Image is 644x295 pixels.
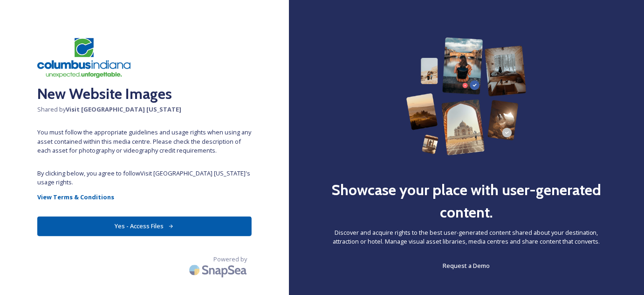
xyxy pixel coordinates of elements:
a: View Terms & Conditions [37,191,252,203]
h2: Showcase your place with user-generated content. [326,179,607,224]
span: You must follow the appropriate guidelines and usage rights when using any asset contained within... [37,128,252,155]
h2: New Website Images [37,83,252,105]
span: Request a Demo [443,261,490,270]
span: By clicking below, you agree to follow Visit [GEOGRAPHIC_DATA] [US_STATE] 's usage rights. [37,169,252,187]
button: Yes - Access Files [37,217,252,236]
strong: Visit [GEOGRAPHIC_DATA] [US_STATE] [66,105,181,113]
a: Request a Demo [443,260,490,271]
span: Discover and acquire rights to the best user-generated content shared about your destination, att... [326,228,607,246]
strong: View Terms & Conditions [37,193,114,201]
img: SnapSea Logo [186,259,252,281]
span: Powered by [213,255,247,264]
img: 63b42ca75bacad526042e722_Group%20154-p-800.png [406,37,527,155]
span: Shared by [37,105,252,114]
img: logo-new.png [37,37,130,78]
